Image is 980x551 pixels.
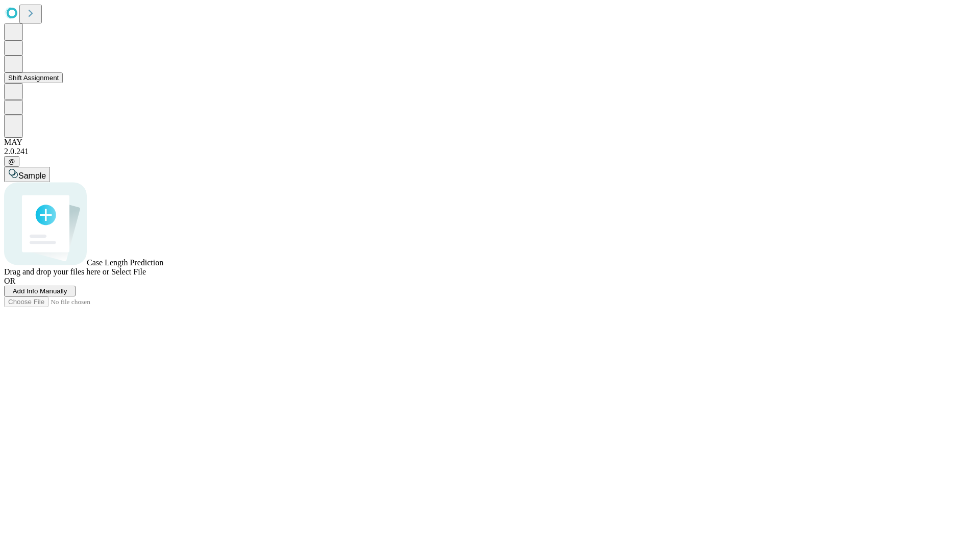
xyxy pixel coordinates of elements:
[4,147,976,156] div: 2.0.241
[87,258,163,267] span: Case Length Prediction
[8,158,15,165] span: @
[4,138,976,147] div: MAY
[4,267,109,276] span: Drag and drop your files here or
[4,72,63,83] button: Shift Assignment
[18,171,46,180] span: Sample
[4,167,50,182] button: Sample
[4,286,76,296] button: Add Info Manually
[4,277,15,285] span: OR
[4,156,19,167] button: @
[111,267,146,276] span: Select File
[13,287,67,295] span: Add Info Manually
